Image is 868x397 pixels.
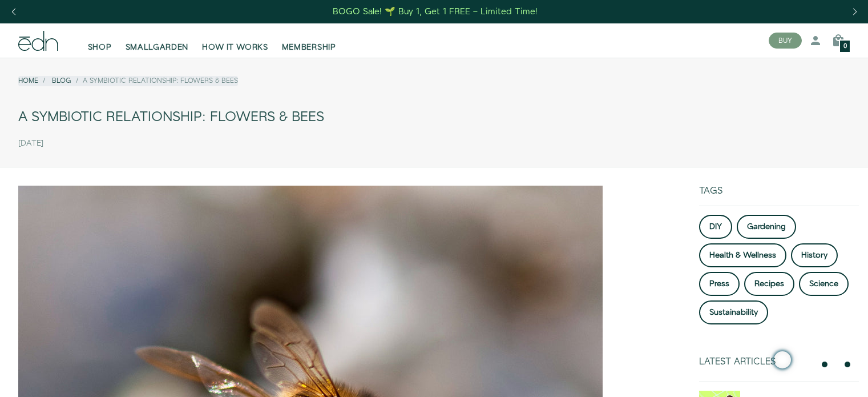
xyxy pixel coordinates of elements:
span: 0 [843,43,847,50]
a: HOW IT WORKS [195,28,274,53]
a: History [791,243,838,267]
span: HOW IT WORKS [202,42,268,53]
button: BUY [769,33,802,49]
a: SHOP [81,28,119,53]
span: SMALLGARDEN [126,42,189,53]
div: Latest Articles [699,356,813,367]
div: Tags [699,186,859,206]
time: [DATE] [18,139,43,149]
a: Home [18,76,38,86]
a: DIY [699,215,732,239]
nav: breadcrumbs [18,76,238,86]
a: BOGO Sale! 🌱 Buy 1, Get 1 FREE – Limited Time! [332,3,539,21]
div: BOGO Sale! 🌱 Buy 1, Get 1 FREE – Limited Time! [333,6,538,18]
a: Science [799,272,849,296]
a: Sustainability [699,300,768,324]
a: Press [699,272,740,296]
button: next [841,358,854,371]
a: Health & Wellness [699,243,786,267]
span: SHOP [88,42,112,53]
span: MEMBERSHIP [282,42,336,53]
button: previous [818,358,831,371]
a: Blog [52,76,71,86]
a: MEMBERSHIP [275,28,343,53]
a: Recipes [744,272,794,296]
a: Gardening [737,215,796,239]
a: SMALLGARDEN [119,28,196,53]
div: A Symbiotic Relationship: Flowers & Bees [18,105,850,130]
li: A Symbiotic Relationship: Flowers & Bees [71,76,238,86]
